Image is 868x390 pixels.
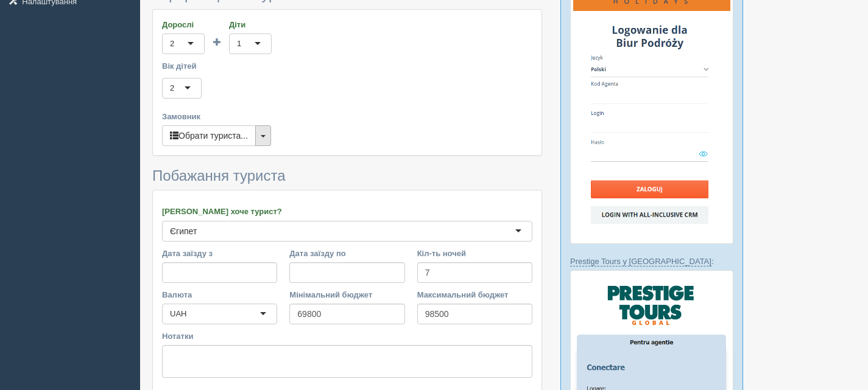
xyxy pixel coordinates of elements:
[417,248,532,259] label: Кіл-ть ночей
[170,38,174,50] div: 2
[417,289,532,301] label: Максимальний бюджет
[162,330,532,342] label: Нотатки
[570,257,711,266] a: Prestige Tours у [GEOGRAPHIC_DATA]
[229,19,272,30] label: Діти
[570,256,733,267] p: :
[170,225,197,237] div: Єгипет
[289,248,404,259] label: Дата заїзду по
[162,125,256,146] button: Обрати туриста...
[162,206,532,217] label: [PERSON_NAME] хоче турист?
[289,289,404,301] label: Мінімальний бюджет
[152,167,286,184] span: Побажання туриста
[170,82,174,94] div: 2
[162,289,277,301] label: Валюта
[237,38,241,50] div: 1
[170,308,186,320] div: UAH
[162,19,205,30] label: Дорослі
[417,262,532,283] input: 7-10 або 7,10,14
[162,60,532,72] label: Вік дітей
[162,248,277,259] label: Дата заїзду з
[162,111,532,122] label: Замовник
